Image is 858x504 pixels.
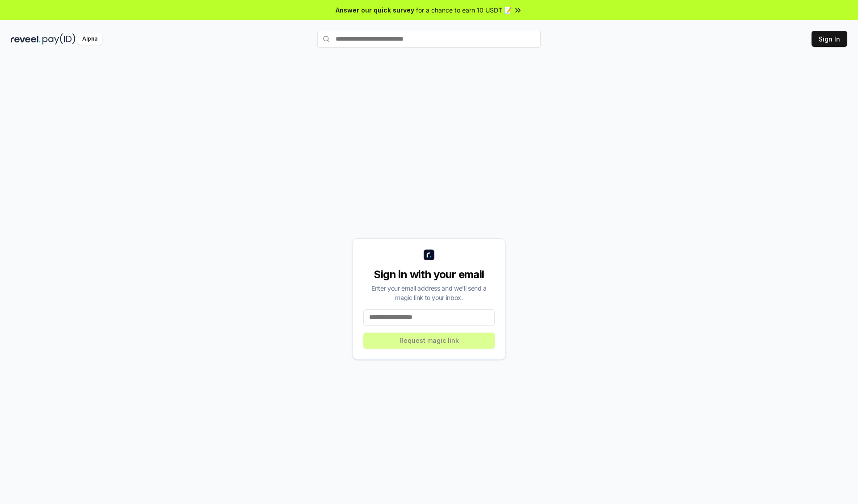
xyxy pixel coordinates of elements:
div: Enter your email address and we’ll send a magic link to your inbox. [363,283,495,302]
div: Sign in with your email [363,267,495,282]
div: Alpha [77,33,102,45]
span: Answer our quick survey [336,5,414,15]
img: pay_id [42,33,76,45]
img: logo_small [424,250,434,260]
button: Sign In [812,31,847,47]
img: reveel_dark [11,33,41,45]
span: for a chance to earn 10 USDT 📝 [416,5,512,15]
